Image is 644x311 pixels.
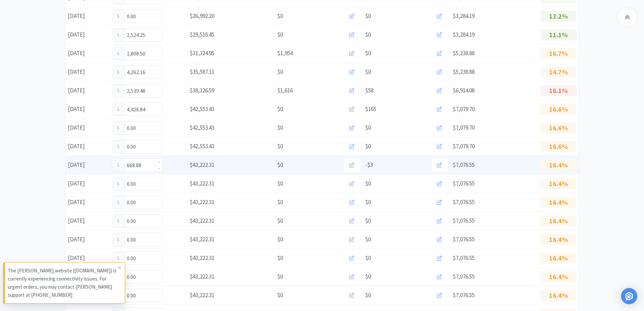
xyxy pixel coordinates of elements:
span: $0 [365,291,371,300]
span: $0 [365,12,371,21]
span: $0 [277,30,283,39]
div: [DATE] [66,121,110,135]
span: $0 [277,142,283,151]
span: $7,076.55 [453,217,475,224]
span: $38,126.59 [190,87,214,94]
div: [DATE] [66,139,110,153]
span: $7,076.55 [453,273,475,280]
span: $26,992.20 [190,12,214,20]
span: $0 [277,12,283,21]
span: $3,284.19 [453,12,475,20]
span: $0 [277,179,283,188]
div: [DATE] [66,84,110,97]
span: $0 [365,272,371,281]
div: [DATE] [66,9,110,23]
span: $7,076.55 [453,161,475,169]
span: $0 [277,198,283,207]
span: $7,079.70 [453,124,475,131]
span: $7,076.55 [453,198,475,206]
span: $29,516.45 [190,31,214,38]
span: $43,222.31 [190,291,214,299]
span: $5,238.88 [453,49,475,57]
span: $0 [365,179,371,188]
div: [DATE] [66,232,110,246]
span: $0 [277,272,283,281]
div: Open Intercom Messenger [621,288,637,304]
span: $7,076.55 [453,254,475,262]
p: 16.4% [541,160,576,171]
div: [DATE] [66,46,110,60]
span: -$3 [365,160,373,170]
span: $0 [277,235,283,244]
div: [DATE] [66,28,110,42]
div: [DATE] [66,251,110,265]
span: $6,914.08 [453,87,475,94]
span: $42,553.43 [190,124,214,131]
div: [DATE] [66,195,110,209]
span: $1,616 [277,86,293,95]
span: $0 [277,216,283,225]
span: $1,954 [277,49,293,58]
span: $58 [365,86,374,95]
span: $31,324.95 [190,49,214,57]
span: $43,222.31 [190,217,214,224]
span: $0 [365,253,371,263]
span: $7,076.55 [453,236,475,243]
span: $43,222.31 [190,236,214,243]
div: [DATE] [66,177,110,191]
span: $0 [277,160,283,170]
span: $5,238.88 [453,68,475,75]
div: [DATE] [66,214,110,228]
span: $0 [277,291,283,300]
span: $0 [365,235,371,244]
span: $42,553.43 [190,142,214,150]
div: [DATE] [66,102,110,116]
p: 16.6% [541,123,576,133]
span: $7,079.70 [453,142,475,150]
span: $7,076.55 [453,291,475,299]
span: $42,553.43 [190,105,214,113]
span: $7,076.55 [453,180,475,187]
span: Increase Value [155,159,162,165]
span: $35,587.11 [190,68,214,75]
p: 16.4% [541,290,576,301]
p: 16.4% [541,234,576,245]
span: $0 [277,67,283,76]
p: 16.6% [541,104,576,115]
span: $0 [277,105,283,114]
span: Decrease Value [155,165,162,172]
span: $43,222.31 [190,273,214,280]
span: $43,222.31 [190,254,214,262]
span: $165 [365,105,376,114]
i: icon: down [158,167,160,170]
p: 16.4% [541,253,576,264]
span: $43,222.31 [190,198,214,206]
span: $43,222.31 [190,180,214,187]
p: 12.2% [541,11,576,22]
p: 16.4% [541,216,576,226]
span: $0 [365,198,371,207]
span: $7,079.70 [453,105,475,113]
div: [DATE] [66,65,110,79]
p: The [PERSON_NAME] website ([DOMAIN_NAME]) is currently experiencing connectivity issues. For urge... [8,267,118,299]
p: 16.6% [541,141,576,152]
p: 11.1% [541,29,576,40]
i: icon: up [158,161,160,163]
p: 16.4% [541,197,576,208]
span: $0 [365,49,371,58]
span: $3,284.19 [453,31,475,38]
span: $0 [365,67,371,76]
span: $0 [365,30,371,39]
p: 16.7% [541,48,576,59]
span: $0 [277,253,283,263]
div: [DATE] [66,158,110,172]
p: 16.4% [541,178,576,189]
span: $0 [365,216,371,225]
span: $0 [365,142,371,151]
span: $43,222.31 [190,161,214,169]
span: $0 [277,123,283,132]
p: 16.4% [541,271,576,282]
p: 14.7% [541,67,576,77]
p: 18.1% [541,85,576,96]
span: $0 [365,123,371,132]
